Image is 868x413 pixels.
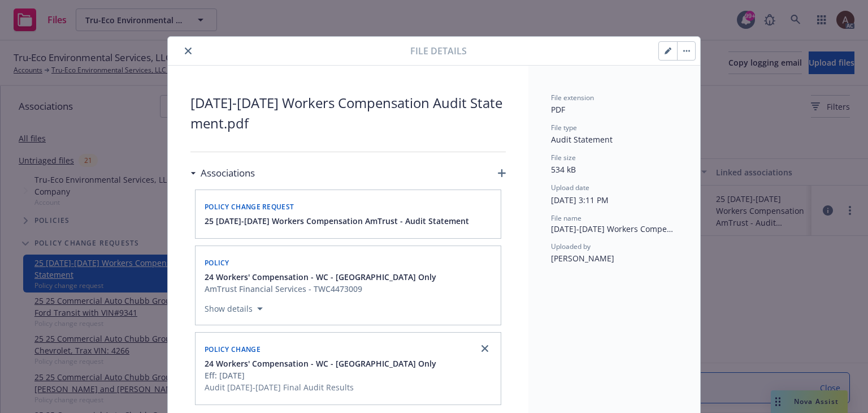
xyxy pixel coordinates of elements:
[551,123,577,132] span: File type
[205,381,436,393] div: Audit [DATE]-[DATE] Final Audit Results
[478,342,492,355] a: close
[551,242,591,251] span: Uploaded by
[205,271,436,283] button: 24 Workers' Compensation - WC - [GEOGRAPHIC_DATA] Only
[551,223,678,235] span: [DATE]-[DATE] Workers Compensation Audit Statement.pdf
[551,213,581,223] span: File name
[205,369,436,381] div: Eff: [DATE]
[205,345,261,354] span: Policy change
[205,258,229,268] span: Policy
[551,183,589,192] span: Upload date
[551,93,594,102] span: File extension
[205,283,436,295] div: AmTrust Financial Services - TWC4473009
[205,358,436,369] button: 24 Workers' Compensation - WC - [GEOGRAPHIC_DATA] Only
[200,302,267,316] button: Show details
[551,195,609,205] span: [DATE] 3:11 PM
[551,134,613,145] span: Audit Statement
[201,166,255,180] h3: Associations
[190,93,506,134] span: [DATE]-[DATE] Workers Compensation Audit Statement.pdf
[551,164,576,175] span: 534 kB
[205,202,294,212] span: Policy change request
[551,153,576,162] span: File size
[205,215,469,227] button: 25 [DATE]-[DATE] Workers Compensation AmTrust - Audit Statement
[551,253,614,264] span: [PERSON_NAME]
[551,104,565,115] span: PDF
[181,44,195,58] button: close
[190,166,255,180] div: Associations
[410,44,467,58] span: File details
